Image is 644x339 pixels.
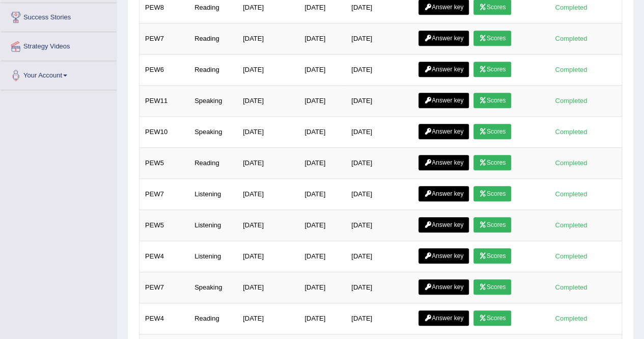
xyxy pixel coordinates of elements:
a: Scores [473,248,511,264]
div: Completed [551,126,591,137]
td: Reading [189,303,237,334]
td: [DATE] [237,303,299,334]
td: [DATE] [299,116,346,147]
td: [DATE] [346,303,413,334]
td: [DATE] [299,241,346,272]
td: [DATE] [299,178,346,210]
td: Speaking [189,116,237,147]
div: Completed [551,220,591,230]
a: Success Stories [1,3,117,29]
td: Reading [189,23,237,54]
a: Answer key [418,31,469,46]
a: Your Account [1,61,117,87]
td: [DATE] [299,147,346,178]
td: [DATE] [299,54,346,85]
div: Completed [551,95,591,106]
td: Speaking [189,85,237,116]
a: Scores [473,31,511,46]
td: [DATE] [299,23,346,54]
td: PEW5 [139,147,189,178]
a: Scores [473,279,511,295]
a: Answer key [418,93,469,108]
td: Speaking [189,272,237,303]
td: [DATE] [346,272,413,303]
a: Scores [473,93,511,108]
td: Reading [189,54,237,85]
td: PEW10 [139,116,189,147]
div: Completed [551,33,591,44]
div: Completed [551,2,591,13]
a: Answer key [418,155,469,170]
td: [DATE] [237,54,299,85]
div: Completed [551,158,591,168]
a: Answer key [418,217,469,232]
td: Reading [189,147,237,178]
div: Completed [551,251,591,262]
td: [DATE] [237,178,299,210]
div: Completed [551,313,591,324]
a: Answer key [418,186,469,201]
td: PEW4 [139,303,189,334]
td: [DATE] [346,54,413,85]
td: [DATE] [346,210,413,241]
td: [DATE] [237,241,299,272]
td: PEW7 [139,178,189,210]
td: Listening [189,241,237,272]
div: Completed [551,189,591,199]
a: Answer key [418,310,469,326]
td: [DATE] [237,23,299,54]
td: PEW11 [139,85,189,116]
td: [DATE] [237,116,299,147]
td: [DATE] [346,178,413,210]
a: Scores [473,217,511,232]
td: Listening [189,178,237,210]
a: Scores [473,155,511,170]
td: [DATE] [346,23,413,54]
td: [DATE] [299,85,346,116]
td: PEW6 [139,54,189,85]
td: PEW7 [139,23,189,54]
td: Listening [189,210,237,241]
td: [DATE] [237,272,299,303]
td: [DATE] [237,210,299,241]
a: Answer key [418,248,469,264]
td: [DATE] [237,147,299,178]
a: Answer key [418,62,469,77]
div: Completed [551,64,591,75]
td: [DATE] [299,210,346,241]
div: Completed [551,282,591,293]
a: Answer key [418,279,469,295]
td: [DATE] [237,85,299,116]
td: [DATE] [346,241,413,272]
td: [DATE] [346,85,413,116]
a: Strategy Videos [1,32,117,58]
td: [DATE] [299,272,346,303]
td: [DATE] [299,303,346,334]
a: Answer key [418,124,469,139]
a: Scores [473,186,511,201]
a: Scores [473,62,511,77]
td: [DATE] [346,147,413,178]
td: PEW4 [139,241,189,272]
a: Scores [473,124,511,139]
td: [DATE] [346,116,413,147]
td: PEW7 [139,272,189,303]
a: Scores [473,310,511,326]
td: PEW5 [139,210,189,241]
